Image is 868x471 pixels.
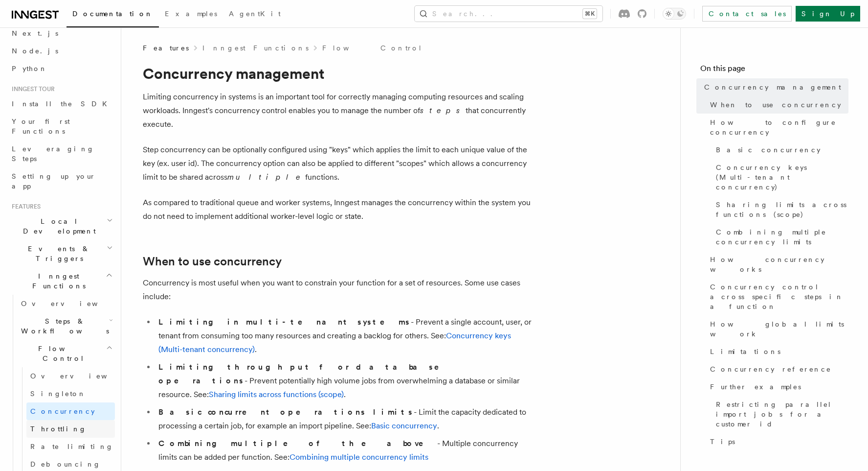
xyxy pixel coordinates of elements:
strong: Limiting in multi-tenant systems [158,317,411,327]
span: Leveraging Steps [12,145,94,163]
span: Examples [165,10,217,18]
span: Python [12,65,47,72]
span: Concurrency management [704,82,841,92]
a: Install the SDK [8,95,115,113]
span: Debouncing [30,460,101,468]
a: Contact sales [702,6,792,22]
span: Your first Functions [12,118,70,135]
a: Overview [17,295,115,312]
a: Concurrency keys (Multi-tenant concurrency) [712,159,848,196]
li: - Prevent a single account, user, or tenant from consuming too many resources and creating a back... [156,315,534,356]
a: Sharing limits across functions (scope) [712,196,848,223]
a: Node.js [8,42,115,60]
span: Documentation [72,10,153,18]
span: Basic concurrency [716,145,821,155]
span: Sharing limits across functions (scope) [716,200,848,219]
span: Inngest tour [8,85,55,93]
p: Limiting concurrency in systems is an important tool for correctly managing computing resources a... [143,90,534,131]
button: Flow Control [17,340,115,367]
a: Sharing limits across functions (scope) [209,390,344,399]
li: - Limit the capacity dedicated to processing a certain job, for example an import pipeline. See: . [156,405,534,433]
strong: Basic concurrent operations limits [158,407,414,417]
span: Concurrency reference [710,364,831,374]
span: Overview [21,300,122,307]
button: Search...⌘K [415,6,602,22]
a: How global limits work [706,315,848,343]
a: Inngest Functions [202,43,309,53]
span: AgentKit [229,10,281,18]
p: Step concurrency can be optionally configured using "keys" which applies the limit to each unique... [143,143,534,184]
a: Basic concurrency [371,421,437,430]
span: Further examples [710,382,801,392]
em: steps [420,106,466,115]
span: Setting up your app [12,172,96,190]
span: When to use concurrency [710,100,841,110]
a: When to use concurrency [706,96,848,114]
span: Events & Triggers [8,244,107,263]
a: Limitations [706,343,848,360]
a: Tips [706,433,848,450]
span: Next.js [12,29,58,37]
a: Singleton [26,385,115,402]
a: Concurrency reference [706,360,848,378]
a: Combining multiple concurrency limits [289,452,428,462]
kbd: ⌘K [583,9,597,19]
a: How concurrency works [706,251,848,278]
h1: Concurrency management [143,65,534,82]
a: Concurrency control across specific steps in a function [706,278,848,315]
a: Next.js [8,24,115,42]
a: Rate limiting [26,438,115,455]
span: Tips [710,437,735,447]
span: Features [143,43,189,53]
button: Events & Triggers [8,240,115,267]
span: Throttling [30,425,87,433]
span: Concurrency keys (Multi-tenant concurrency) [716,163,848,192]
a: Examples [159,3,223,26]
li: - Multiple concurrency limits can be added per function. See: [156,437,534,464]
a: Combining multiple concurrency limits [712,223,848,251]
a: Throttling [26,420,115,438]
a: Sign Up [796,6,860,22]
a: Further examples [706,378,848,396]
em: multiple [227,172,305,182]
span: Concurrency [30,407,95,415]
span: Limitations [710,347,780,356]
span: How to configure concurrency [710,118,848,137]
span: Concurrency control across specific steps in a function [710,282,848,311]
span: Rate limiting [30,443,113,450]
span: Features [8,203,41,211]
span: Inngest Functions [8,271,106,291]
button: Local Development [8,212,115,240]
li: - Prevent potentially high volume jobs from overwhelming a database or similar resource. See: . [156,360,534,401]
a: Documentation [67,3,159,27]
span: Flow Control [17,344,106,363]
a: Basic concurrency [712,141,848,159]
span: Steps & Workflows [17,316,109,336]
span: How global limits work [710,319,848,339]
p: Concurrency is most useful when you want to constrain your function for a set of resources. Some ... [143,276,534,304]
a: When to use concurrency [143,255,282,268]
a: Overview [26,367,115,385]
a: Restricting parallel import jobs for a customer id [712,396,848,433]
span: Singleton [30,390,86,398]
span: Node.js [12,47,58,55]
span: Local Development [8,216,107,236]
button: Toggle dark mode [663,8,686,20]
button: Inngest Functions [8,267,115,295]
span: Install the SDK [12,100,113,108]
a: Your first Functions [8,113,115,140]
button: Steps & Workflows [17,312,115,340]
a: Concurrency management [700,78,848,96]
p: As compared to traditional queue and worker systems, Inngest manages the concurrency within the s... [143,196,534,223]
span: Overview [30,372,131,380]
h4: On this page [700,63,848,78]
strong: Limiting throughput for database operations [158,362,453,385]
span: How concurrency works [710,255,848,274]
a: Python [8,60,115,77]
span: Restricting parallel import jobs for a customer id [716,400,848,429]
a: Concurrency [26,402,115,420]
a: Leveraging Steps [8,140,115,167]
a: Flow Control [322,43,423,53]
a: Setting up your app [8,167,115,195]
a: How to configure concurrency [706,114,848,141]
